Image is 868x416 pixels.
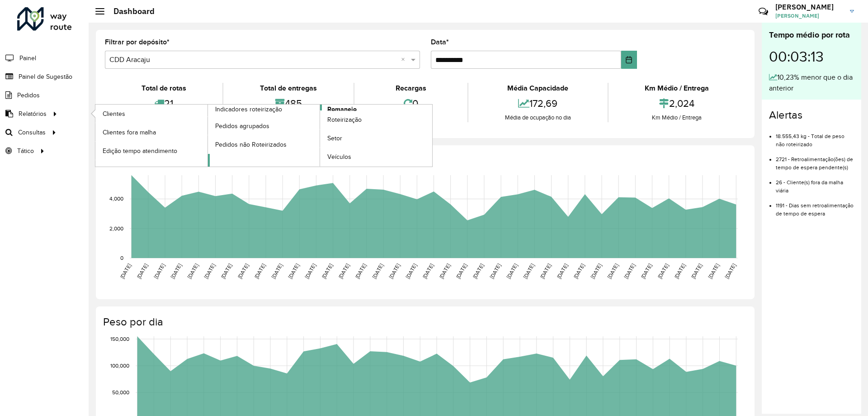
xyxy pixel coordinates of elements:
text: 0 [120,255,123,261]
text: [DATE] [170,263,183,280]
a: Pedidos agrupados [208,117,320,135]
span: Relatórios [19,109,47,119]
text: [DATE] [186,263,199,280]
text: [DATE] [455,263,468,280]
text: [DATE] [640,263,653,280]
text: [DATE] [673,263,686,280]
button: Choose Date [621,51,637,69]
span: Tático [17,146,34,156]
text: [DATE] [690,263,703,280]
span: Setor [327,134,342,143]
text: [DATE] [724,263,737,280]
div: Km Médio / Entrega [611,113,743,122]
a: Clientes fora malha [95,123,208,141]
a: Setor [320,129,432,148]
text: [DATE] [321,263,334,280]
li: 1191 - Dias sem retroalimentação de tempo de espera [776,195,854,218]
div: 21 [107,94,220,113]
span: Clear all [401,54,409,65]
div: Km Médio / Entrega [611,83,743,94]
text: [DATE] [623,263,636,280]
text: 150,000 [110,336,129,342]
div: 485 [226,94,351,113]
li: 18.555,43 kg - Total de peso não roteirizado [776,125,854,148]
div: Total de rotas [107,83,220,94]
text: [DATE] [707,263,720,280]
div: 00:03:13 [769,41,854,72]
a: Pedidos não Roteirizados [208,135,320,153]
text: [DATE] [152,263,165,280]
div: Tempo médio por rota [769,29,854,41]
text: [DATE] [136,263,149,280]
text: [DATE] [522,263,535,280]
span: Painel [19,53,36,63]
text: [DATE] [438,263,451,280]
text: 4,000 [109,196,123,202]
text: [DATE] [287,263,300,280]
span: Clientes fora malha [103,128,156,137]
text: [DATE] [236,263,250,280]
div: Recargas [357,83,465,94]
label: Filtrar por depósito [105,37,170,48]
text: [DATE] [337,263,350,280]
div: 0 [357,94,465,113]
span: Consultas [18,128,46,137]
a: Edição tempo atendimento [95,142,208,160]
text: 2,000 [109,225,123,231]
div: 172,69 [471,94,605,113]
text: [DATE] [270,263,283,280]
div: 2,024 [611,94,743,113]
span: Clientes [103,109,125,119]
div: Média Capacidade [471,83,605,94]
span: Pedidos [17,91,40,100]
span: [PERSON_NAME] [775,12,843,20]
h2: Dashboard [104,6,155,16]
li: 26 - Cliente(s) fora da malha viária [776,172,854,195]
text: [DATE] [606,263,619,280]
text: [DATE] [304,263,317,280]
text: [DATE] [405,263,418,280]
text: 100,000 [110,363,129,368]
text: [DATE] [556,263,569,280]
text: 50,000 [112,389,129,395]
span: Edição tempo atendimento [103,146,177,156]
div: Média de ocupação no dia [471,113,605,122]
text: [DATE] [220,263,233,280]
a: Clientes [95,105,208,123]
h4: Alertas [769,109,854,122]
span: Roteirização [327,115,362,124]
label: Data [431,37,449,48]
text: [DATE] [421,263,434,280]
text: [DATE] [388,263,401,280]
span: Indicadores roteirização [215,105,282,114]
a: Indicadores roteirização [95,105,320,167]
text: [DATE] [119,263,132,280]
span: Painel de Sugestão [19,72,72,81]
span: Pedidos não Roteirizados [215,140,287,149]
text: [DATE] [572,263,585,280]
div: 10,23% menor que o dia anterior [769,72,854,94]
text: [DATE] [590,263,603,280]
text: [DATE] [203,263,216,280]
text: [DATE] [253,263,266,280]
text: [DATE] [539,263,552,280]
div: Total de entregas [226,83,351,94]
text: [DATE] [505,263,519,280]
text: [DATE] [489,263,502,280]
text: [DATE] [472,263,485,280]
a: Roteirização [320,111,432,129]
span: Romaneio [327,105,357,114]
text: [DATE] [354,263,367,280]
h3: [PERSON_NAME] [775,3,843,11]
a: Romaneio [208,105,433,167]
li: 2721 - Retroalimentação(ões) de tempo de espera pendente(s) [776,148,854,172]
h4: Peso por dia [103,316,745,329]
a: Contato Rápido [754,2,773,21]
span: Pedidos agrupados [215,121,269,131]
span: Veículos [327,152,351,162]
text: [DATE] [656,263,670,280]
a: Veículos [320,148,432,166]
text: [DATE] [371,263,384,280]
